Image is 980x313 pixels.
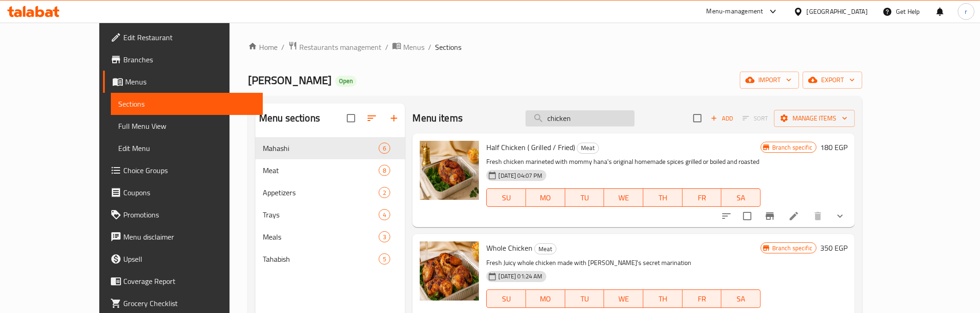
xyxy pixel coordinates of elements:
span: export [810,74,855,86]
span: Half Chicken ( Grilled / Fried) [486,140,575,154]
span: SU [490,191,522,205]
div: items [379,187,390,198]
a: Choice Groups [103,159,263,181]
button: Add section [383,107,405,129]
span: Edit Restaurant [123,32,255,43]
div: Menu-management [707,6,763,17]
span: SA [725,292,757,306]
div: Meals3 [255,226,405,248]
button: show more [829,205,851,227]
span: Branch specific [768,244,816,253]
nav: Menu sections [255,133,405,274]
span: 8 [379,166,390,175]
button: MO [526,188,565,207]
button: Add [707,111,737,126]
span: Menus [403,42,424,53]
button: sort-choices [715,205,738,227]
button: TH [643,289,683,308]
div: Tahabish5 [255,248,405,270]
a: Upsell [103,248,263,270]
div: items [379,231,390,242]
span: Appetizers [263,187,379,198]
h2: Menu sections [259,111,320,125]
span: Select to update [738,206,757,226]
div: Meat [534,243,557,254]
span: Trays [263,209,379,220]
button: import [740,72,799,89]
div: Mahashi6 [255,137,405,159]
a: Promotions [103,204,263,226]
button: FR [683,289,722,308]
nav: breadcrumb [248,41,862,53]
a: Restaurants management [288,41,381,53]
a: Coupons [103,181,263,204]
span: SA [725,191,757,205]
span: Manage items [781,113,847,124]
div: [GEOGRAPHIC_DATA] [807,6,868,17]
p: Fresh Juicy whole chicken made with [PERSON_NAME]'s secret marination [486,257,760,269]
span: Choice Groups [123,165,255,176]
span: Tahabish [263,253,379,265]
span: import [747,74,792,86]
button: MO [526,289,565,308]
span: Meat [577,143,599,153]
img: Whole Chicken [420,241,479,301]
button: WE [604,188,643,207]
img: Half Chicken ( Grilled / Fried) [420,141,479,200]
button: WE [604,289,643,308]
span: Select section [688,108,707,128]
div: Meat8 [255,159,405,181]
span: Restaurants management [299,42,381,53]
span: MO [530,292,562,306]
span: Meals [263,231,379,242]
span: FR [686,292,718,306]
a: Menus [103,71,263,93]
span: Sections [435,42,461,53]
span: TH [647,191,679,205]
input: search [526,110,635,126]
button: Branch-specific-item [759,205,781,227]
div: items [379,143,390,154]
button: TU [565,289,605,308]
span: TH [647,292,679,306]
li: / [385,42,388,53]
span: 2 [379,188,390,197]
span: [DATE] 01:24 AM [495,272,546,281]
a: Menus [392,41,424,53]
button: Manage items [774,110,855,127]
span: Promotions [123,209,255,220]
div: Appetizers2 [255,181,405,204]
span: Sections [118,98,255,109]
button: SA [721,289,761,308]
div: items [379,165,390,176]
button: delete [807,205,829,227]
span: WE [608,292,640,306]
span: r [965,6,967,17]
span: SU [490,292,522,306]
span: Menus [125,76,255,87]
span: Meat [535,244,556,254]
span: Upsell [123,253,255,265]
button: SU [486,289,526,308]
svg: Show Choices [835,211,846,222]
div: items [379,209,390,220]
span: Mahashi [263,143,379,154]
span: Edit Menu [118,143,255,154]
span: Menu disclaimer [123,231,255,242]
span: 3 [379,233,390,241]
a: Branches [103,48,263,71]
div: Meat [577,143,599,154]
a: Edit Restaurant [103,26,263,48]
a: Coverage Report [103,270,263,292]
div: items [379,253,390,265]
span: Add [709,113,734,124]
span: WE [608,191,640,205]
button: TH [643,188,683,207]
span: Open [335,77,357,85]
p: Fresh chicken marineted with mommy hana's original homemade spices grilled or boiled and roasted [486,156,760,168]
span: 6 [379,144,390,153]
span: Full Menu View [118,120,255,132]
